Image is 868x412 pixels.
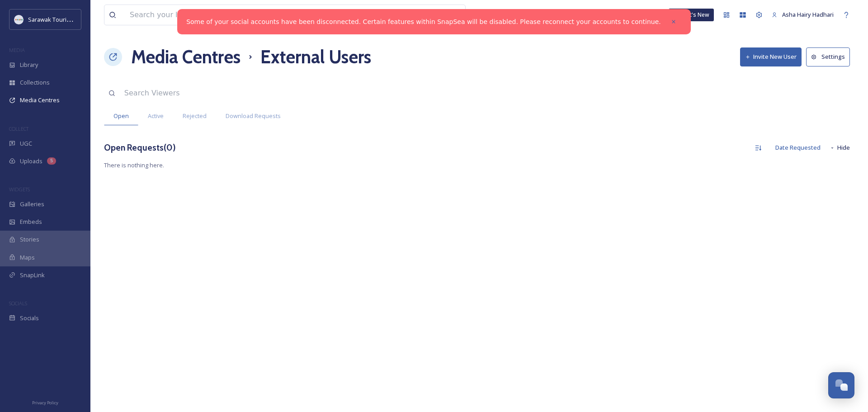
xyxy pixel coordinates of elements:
span: Maps [20,253,35,262]
span: UGC [20,139,32,148]
span: Open [113,112,129,120]
a: What's New [669,9,714,21]
span: Sarawak Tourism Board [28,15,92,24]
button: Invite New User [740,47,802,66]
img: new%20smtd%20transparent%202%20copy%404x.png [14,15,24,24]
input: Search Viewers [120,83,330,103]
span: Library [20,61,38,69]
span: MEDIA [9,47,25,53]
span: Uploads [20,157,42,166]
span: SOCIALS [9,300,27,307]
span: COLLECT [9,125,28,132]
button: Hide [825,139,854,156]
button: Open Chat [828,372,854,398]
input: Search your library [125,5,392,25]
a: Asha Hairy Hadhari [767,6,838,24]
a: View all files [408,6,461,24]
span: WIDGETS [9,186,30,193]
span: Stories [20,235,39,244]
div: Date Requested [771,139,825,156]
button: Settings [806,47,850,66]
span: Galleries [20,200,44,208]
span: Active [148,112,164,120]
span: Socials [20,314,39,322]
div: 5 [47,157,56,165]
span: SnapLink [20,271,45,279]
span: Privacy Policy [32,400,58,406]
span: Embeds [20,218,42,226]
span: Collections [20,78,50,87]
span: Download Requests [226,112,281,120]
span: Asha Hairy Hadhari [782,10,834,19]
a: Settings [806,47,854,66]
a: Media Centres [131,43,241,71]
span: There is nothing here. [104,161,854,170]
h3: Open Requests ( 0 ) [104,141,176,154]
a: Privacy Policy [32,397,58,407]
h1: External Users [260,43,371,71]
span: Media Centres [20,96,60,104]
span: Rejected [183,112,207,120]
a: Some of your social accounts have been disconnected. Certain features within SnapSea will be disa... [186,17,661,27]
